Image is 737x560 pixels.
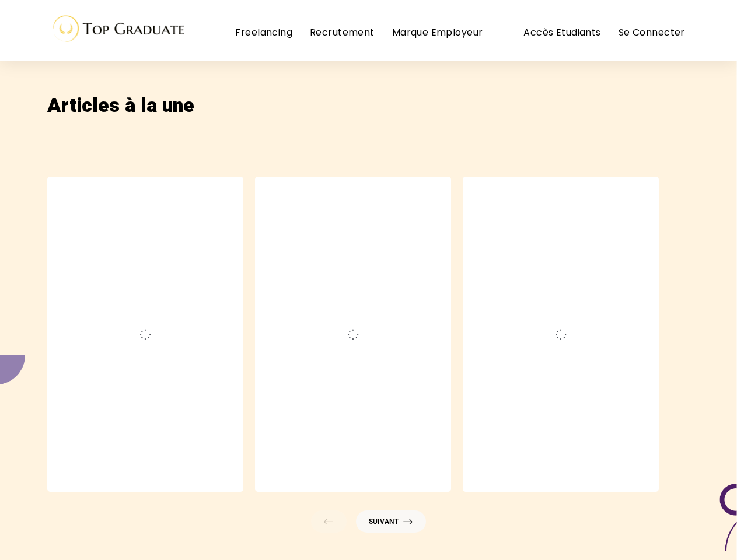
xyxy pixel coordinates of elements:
a: Suivant [356,510,426,533]
a: Recrutement [310,21,375,40]
a: Accès Etudiants [523,21,600,40]
a: Marque Employeur [392,21,483,40]
h3: Articles à la une [47,94,194,118]
a: Se Connecter [619,21,685,40]
img: Blog [43,9,188,47]
a: Freelancing [235,21,292,40]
